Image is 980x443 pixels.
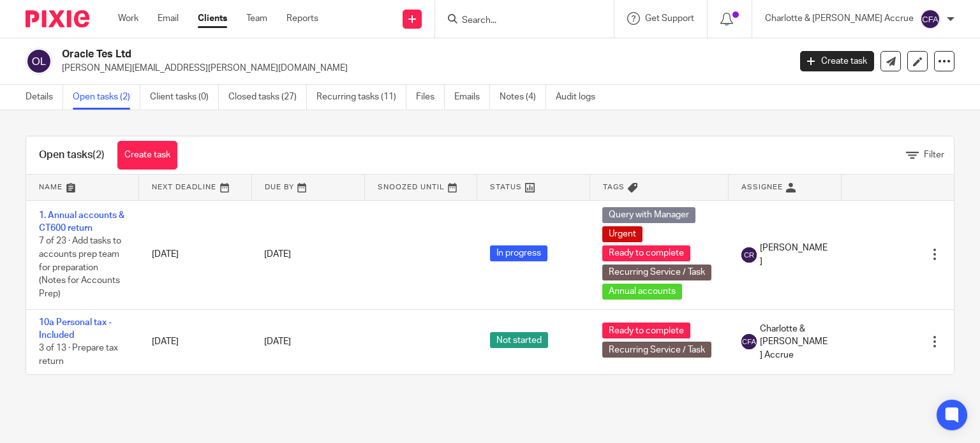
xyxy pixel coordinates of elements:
p: Charlotte & [PERSON_NAME] Accrue [765,12,914,25]
td: [DATE] [139,309,252,374]
span: [PERSON_NAME] [760,242,829,268]
span: (2) [93,150,105,160]
a: Reports [286,12,318,25]
img: Pixie [26,10,89,27]
span: In progress [490,245,547,261]
a: Emails [454,85,490,110]
span: Filter [924,150,944,159]
a: Work [118,12,138,25]
span: Ready to complete [602,323,690,338]
span: Status [490,184,522,191]
span: 7 of 23 · Add tasks to accounts prep team for preparation (Notes for Accounts Prep) [39,237,121,298]
a: Clients [198,12,227,25]
p: [PERSON_NAME][EMAIL_ADDRESS][PERSON_NAME][DOMAIN_NAME] [62,62,781,75]
a: Audit logs [556,85,605,110]
span: Snoozed Until [378,184,445,191]
a: Closed tasks (27) [228,85,307,110]
a: 1. Annual accounts & CT600 return [39,211,124,233]
a: Notes (4) [500,85,546,110]
span: Recurring Service / Task [602,265,711,280]
span: Ready to complete [602,245,690,261]
a: Details [26,85,63,110]
span: Annual accounts [602,284,682,300]
span: 3 of 13 · Prepare tax return [39,344,118,366]
a: Team [246,12,267,25]
img: svg%3E [741,334,757,349]
span: [DATE] [264,337,291,346]
a: Email [158,12,179,25]
a: Files [416,85,445,110]
a: Create task [117,141,177,170]
span: [DATE] [264,250,291,259]
span: Tags [603,184,625,191]
span: Urgent [602,226,642,242]
span: Not started [490,332,548,348]
a: Open tasks (2) [73,85,140,110]
a: Create task [800,51,874,71]
span: Recurring Service / Task [602,342,711,358]
span: Query with Manager [602,207,695,223]
img: svg%3E [920,9,940,29]
img: svg%3E [26,48,52,75]
a: Client tasks (0) [150,85,219,110]
input: Search [461,15,575,27]
td: [DATE] [139,200,252,309]
h2: Oracle Tes Ltd [62,48,637,61]
h1: Open tasks [39,149,105,162]
span: Get Support [645,14,694,23]
span: Charlotte & [PERSON_NAME] Accrue [760,323,829,361]
a: Recurring tasks (11) [316,85,406,110]
img: svg%3E [741,247,757,263]
a: 10a Personal tax - Included [39,318,112,340]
